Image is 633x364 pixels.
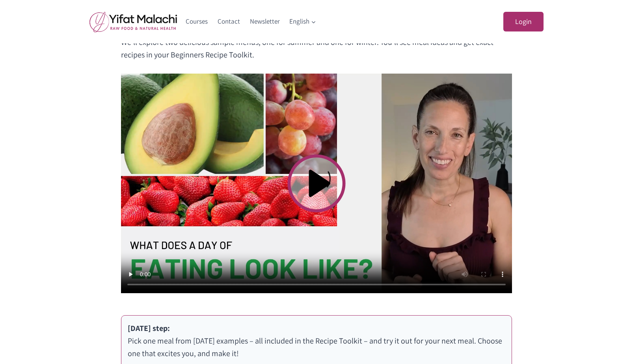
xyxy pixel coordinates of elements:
[213,12,245,31] a: Contact
[181,12,321,31] nav: Primary Navigation
[128,322,505,360] p: Pick one meal from [DATE] examples – all included in the Recipe Toolkit – and try it out for your...
[285,12,321,31] button: Child menu of English
[89,11,177,32] img: yifat_logo41_en.png
[128,323,170,333] strong: [DATE] step:
[503,12,544,32] a: Login
[181,12,213,31] a: Courses
[245,12,285,31] a: Newsletter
